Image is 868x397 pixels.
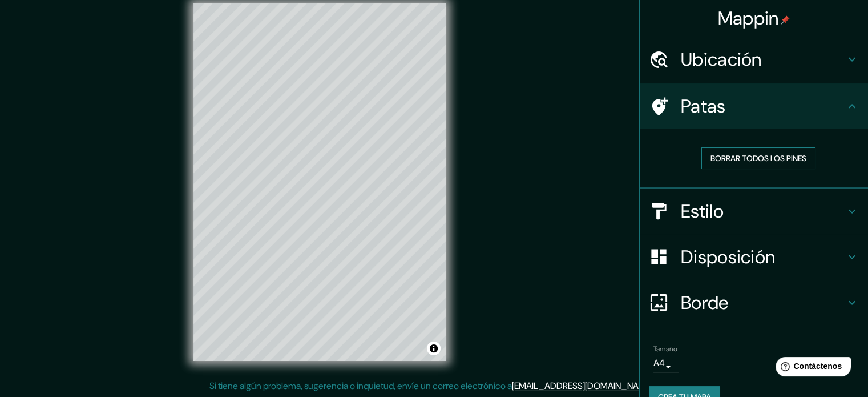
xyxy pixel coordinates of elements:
button: Activar o desactivar atribución [427,342,441,355]
a: [EMAIL_ADDRESS][DOMAIN_NAME] [512,380,653,392]
font: Si tiene algún problema, sugerencia o inquietud, envíe un correo electrónico a [209,380,512,392]
font: Borde [681,291,729,315]
font: Ubicación [681,47,762,71]
iframe: Lanzador de widgets de ayuda [766,352,855,384]
font: Borrar todos los pines [710,153,806,163]
font: A4 [653,357,665,369]
font: Estilo [681,199,724,223]
div: Disposición [640,234,868,280]
div: A4 [653,354,679,372]
div: Patas [640,83,868,129]
font: Patas [681,94,726,118]
div: Ubicación [640,37,868,82]
font: Tamaño [653,344,677,354]
font: Mappin [718,6,779,30]
font: Disposición [681,245,775,269]
button: Borrar todos los pines [701,147,815,169]
div: Borde [640,280,868,326]
div: Estilo [640,189,868,234]
img: pin-icon.png [781,15,790,25]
